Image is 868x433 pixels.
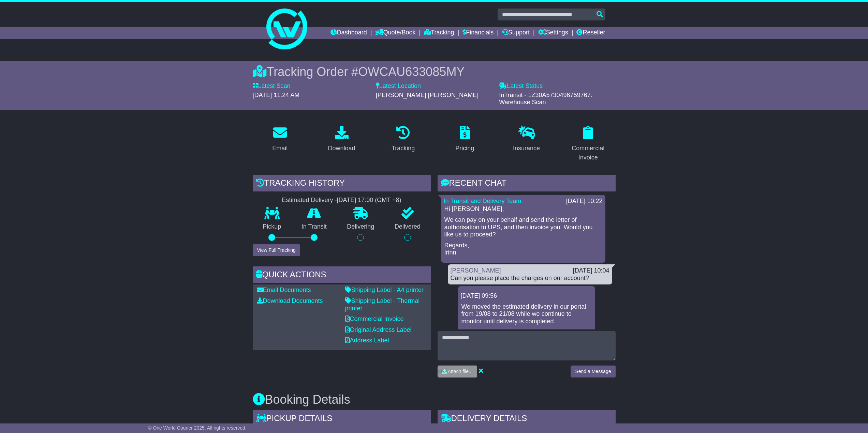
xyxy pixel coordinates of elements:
label: Latest Location [376,82,421,90]
a: Commercial Invoice [561,123,616,165]
p: We moved the estimated delivery in our portal from 19/08 to 21/08 while we continue to monitor un... [461,303,592,325]
div: [DATE] 10:22 [566,198,603,205]
div: Insurance [513,144,540,153]
label: Latest Scan [253,82,291,90]
a: Shipping Label - A4 printer [345,287,424,293]
div: RECENT CHAT [438,175,616,193]
a: Download [323,123,359,155]
div: [DATE] 09:56 [461,292,592,300]
a: Dashboard [330,27,367,39]
a: Support [502,27,530,39]
span: OWCAU633085MY [358,65,465,79]
div: Email [272,144,288,153]
a: Reseller [576,27,605,39]
p: Delivering [337,223,385,231]
div: [DATE] 17:00 (GMT +8) [337,197,401,204]
div: Can you please place the charges on our account? [451,275,609,282]
a: Original Address Label [345,326,412,333]
a: Insurance [509,123,544,155]
a: Commercial Invoice [345,315,404,322]
a: Tracking [387,123,419,155]
a: Email [268,123,292,155]
p: Delivered [384,223,431,231]
p: Hi [PERSON_NAME], [444,205,602,213]
span: © One World Courier 2025. All rights reserved. [148,425,247,431]
a: Tracking [424,27,454,39]
p: Pickup [253,223,292,231]
p: -[PERSON_NAME] [461,328,592,336]
a: Shipping Label - Thermal printer [345,297,420,312]
div: Pricing [455,144,474,153]
div: Pickup Details [253,410,431,429]
a: Email Documents [257,287,311,293]
div: Quick Actions [253,266,431,285]
div: [DATE] 10:04 [573,267,609,275]
div: Estimated Delivery - [253,197,431,204]
span: [DATE] 11:24 AM [253,92,300,98]
a: In Transit and Delivery Team [444,198,521,204]
a: Pricing [451,123,479,155]
div: Tracking [392,144,415,153]
div: Tracking Order # [253,64,616,79]
a: Settings [538,27,568,39]
a: Address Label [345,337,389,344]
a: [PERSON_NAME] [451,267,501,274]
span: InTransit - 1Z30A5730496759767: Warehouse Scan [499,92,592,106]
button: Send a Message [571,366,615,377]
button: View Full Tracking [253,244,300,256]
span: [PERSON_NAME] [PERSON_NAME] [376,92,479,98]
a: Quote/Book [375,27,415,39]
p: In Transit [291,223,337,231]
p: We can pay on your behalf and send the letter of authorisation to UPS, and then invoice you. Woul... [444,216,602,238]
div: Commercial Invoice [565,144,611,162]
div: Delivery Details [438,410,616,429]
label: Latest Status [499,82,543,90]
p: Regards, Irinn [444,242,602,257]
div: Download [328,144,355,153]
a: Download Documents [257,297,323,304]
div: Tracking history [253,175,431,193]
h3: Booking Details [253,393,616,406]
a: Financials [462,27,494,39]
